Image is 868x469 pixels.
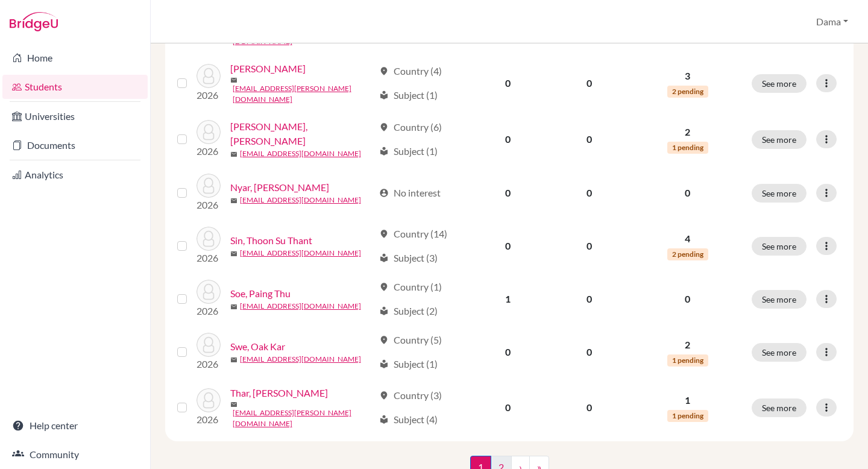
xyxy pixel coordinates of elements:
[379,280,442,294] div: Country (1)
[230,386,328,400] a: Thar, [PERSON_NAME]
[379,146,389,156] span: local_library
[230,180,329,195] a: Nyar, [PERSON_NAME]
[547,54,631,112] td: 0
[811,10,854,33] button: Dama
[547,379,631,436] td: 0
[2,163,148,187] a: Analytics
[547,112,631,166] td: 0
[379,388,442,403] div: Country (3)
[197,88,221,102] p: 2026
[197,174,221,198] img: Nyar, Thwin Khant
[379,335,389,345] span: location_on
[547,326,631,379] td: 0
[230,339,285,354] a: Swe, Oak Kar
[197,227,221,251] img: Sin, Thoon Su Thant
[233,83,374,105] a: [EMAIL_ADDRESS][PERSON_NAME][DOMAIN_NAME]
[547,219,631,272] td: 0
[197,388,221,412] img: Thar, Aung Kyaw
[638,231,737,246] p: 4
[197,304,221,318] p: 2026
[2,75,148,99] a: Students
[379,359,389,369] span: local_library
[638,393,737,408] p: 1
[240,148,361,159] a: [EMAIL_ADDRESS][DOMAIN_NAME]
[379,282,389,292] span: location_on
[379,412,438,427] div: Subject (4)
[468,166,547,219] td: 0
[379,188,389,198] span: account_circle
[468,272,547,326] td: 1
[379,66,389,76] span: location_on
[2,46,148,70] a: Home
[197,280,221,304] img: Soe, Paing Thu
[752,130,807,149] button: See more
[230,61,306,76] a: [PERSON_NAME]
[752,74,807,93] button: See more
[379,64,442,78] div: Country (4)
[197,144,221,159] p: 2026
[240,195,361,206] a: [EMAIL_ADDRESS][DOMAIN_NAME]
[752,290,807,309] button: See more
[197,64,221,88] img: Naing, Kyaw
[379,120,442,134] div: Country (6)
[230,250,237,257] span: mail
[230,197,237,204] span: mail
[752,184,807,203] button: See more
[468,219,547,272] td: 0
[638,338,737,352] p: 2
[547,272,631,326] td: 0
[230,356,237,364] span: mail
[547,166,631,219] td: 0
[240,248,361,259] a: [EMAIL_ADDRESS][DOMAIN_NAME]
[379,186,441,200] div: No interest
[197,357,221,371] p: 2026
[379,415,389,424] span: local_library
[233,408,374,429] a: [EMAIL_ADDRESS][PERSON_NAME][DOMAIN_NAME]
[667,248,708,260] span: 2 pending
[230,286,291,301] a: Soe, Paing Thu
[667,354,708,367] span: 1 pending
[379,333,442,347] div: Country (5)
[752,398,807,417] button: See more
[379,227,447,241] div: Country (14)
[230,151,237,158] span: mail
[379,90,389,100] span: local_library
[2,442,148,467] a: Community
[667,142,708,154] span: 1 pending
[752,343,807,362] button: See more
[667,86,708,98] span: 2 pending
[468,379,547,436] td: 0
[379,122,389,132] span: location_on
[2,133,148,157] a: Documents
[468,326,547,379] td: 0
[197,198,221,212] p: 2026
[638,125,737,139] p: 2
[638,69,737,83] p: 3
[379,357,438,371] div: Subject (1)
[379,391,389,400] span: location_on
[197,333,221,357] img: Swe, Oak Kar
[197,251,221,265] p: 2026
[638,186,737,200] p: 0
[2,104,148,128] a: Universities
[2,414,148,438] a: Help center
[230,119,374,148] a: [PERSON_NAME], [PERSON_NAME]
[667,410,708,422] span: 1 pending
[468,112,547,166] td: 0
[240,301,361,312] a: [EMAIL_ADDRESS][DOMAIN_NAME]
[379,88,438,102] div: Subject (1)
[240,354,361,365] a: [EMAIL_ADDRESS][DOMAIN_NAME]
[197,412,221,427] p: 2026
[379,306,389,316] span: local_library
[230,303,237,310] span: mail
[379,144,438,159] div: Subject (1)
[230,401,237,408] span: mail
[379,251,438,265] div: Subject (3)
[379,304,438,318] div: Subject (2)
[230,233,312,248] a: Sin, Thoon Su Thant
[468,54,547,112] td: 0
[638,292,737,306] p: 0
[10,12,58,31] img: Bridge-U
[197,120,221,144] img: Naing, Kyaw Kyaw
[379,253,389,263] span: local_library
